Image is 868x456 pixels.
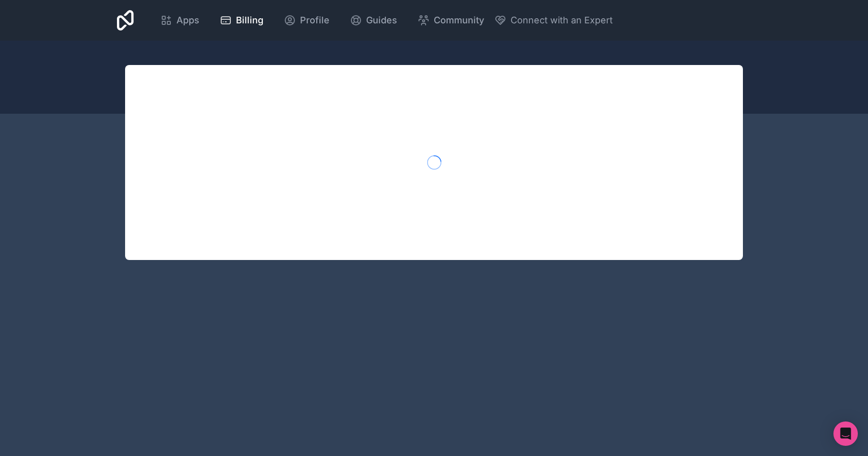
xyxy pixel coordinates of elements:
[236,13,263,27] span: Billing
[212,9,272,31] a: Billing
[511,13,613,27] span: Connect with an Expert
[300,13,330,27] span: Profile
[409,9,492,31] a: Community
[366,13,397,27] span: Guides
[342,9,405,31] a: Guides
[833,421,858,446] div: Open Intercom Messenger
[276,9,338,31] a: Profile
[152,9,207,31] a: Apps
[494,13,613,27] button: Connect with an Expert
[176,13,199,27] span: Apps
[434,13,484,27] span: Community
